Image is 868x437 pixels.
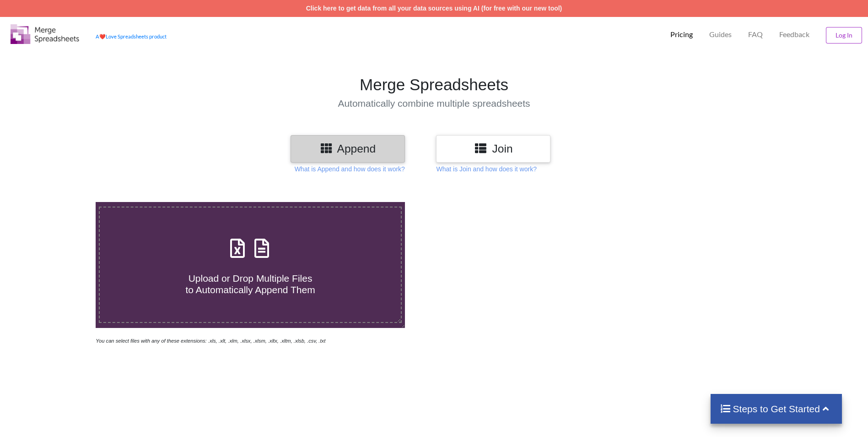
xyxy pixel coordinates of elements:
h3: Append [297,142,398,155]
a: AheartLove Spreadsheets product [96,33,167,39]
p: Guides [709,30,732,39]
p: What is Join and how does it work? [436,164,536,174]
i: You can select files with any of these extensions: .xls, .xlt, .xlm, .xlsx, .xlsm, .xltx, .xltm, ... [96,338,325,344]
a: Click here to get data from all your data sources using AI (for free with our new tool) [306,5,562,12]
img: Logo.png [11,24,79,44]
p: What is Append and how does it work? [295,164,405,174]
span: Upload or Drop Multiple Files to Automatically Append Them [185,273,315,295]
p: FAQ [748,30,763,39]
h3: Join [443,142,544,155]
p: Pricing [670,30,693,39]
span: Feedback [779,31,809,38]
button: Log In [826,27,862,44]
h4: Steps to Get Started [720,403,833,415]
span: heart [99,33,106,39]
